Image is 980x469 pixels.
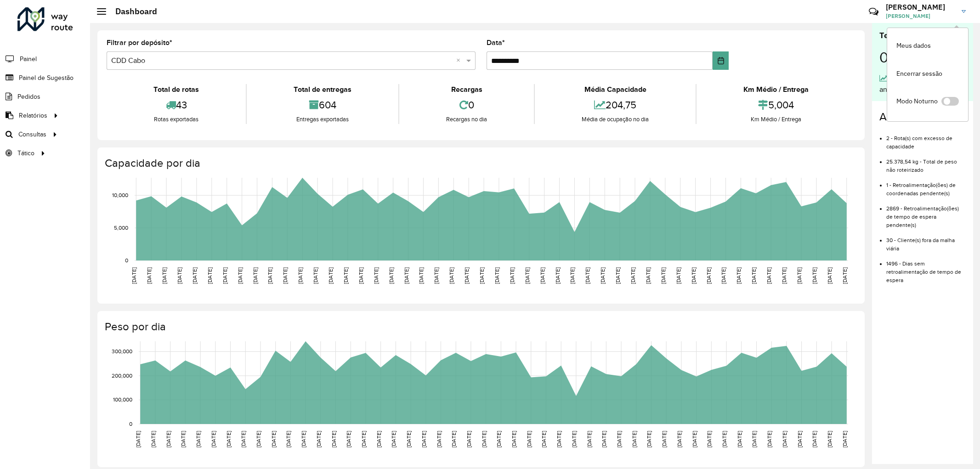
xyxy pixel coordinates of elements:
h2: Dashboard [106,6,157,17]
text: [DATE] [526,431,532,447]
text: [DATE] [827,431,833,447]
text: [DATE] [601,431,607,447]
text: [DATE] [267,267,273,284]
text: [DATE] [615,267,621,284]
text: [DATE] [176,267,182,284]
text: [DATE] [150,431,156,447]
text: [DATE] [358,267,364,284]
text: 0 [129,421,132,427]
div: 43,00% maior que o dia anterior [879,73,966,95]
span: Relatórios [19,111,47,120]
text: [DATE] [661,431,667,447]
text: [DATE] [600,267,606,284]
text: [DATE] [736,431,742,447]
text: [DATE] [782,431,787,447]
span: Painel [20,54,37,64]
text: [DATE] [210,431,216,447]
text: [DATE] [161,267,167,284]
text: [DATE] [691,431,697,447]
div: 00:07:09 [879,42,966,73]
text: [DATE] [481,431,487,447]
div: Total de entregas [249,84,396,95]
text: [DATE] [328,267,334,284]
text: [DATE] [252,267,258,284]
h4: Peso por dia [105,320,855,333]
div: 5,004 [699,95,853,115]
text: [DATE] [222,267,228,284]
text: [DATE] [676,431,682,447]
li: 1 - Retroalimentação(ões) de coordenadas pendente(s) [886,174,966,198]
text: [DATE] [192,267,198,284]
text: [DATE] [645,267,651,284]
text: [DATE] [721,431,727,447]
text: [DATE] [316,431,322,447]
text: [DATE] [255,431,261,447]
text: [DATE] [282,267,288,284]
li: 30 - Cliente(s) fora da malha viária [886,229,966,253]
h4: Capacidade por dia [105,157,855,170]
text: [DATE] [403,267,409,284]
text: [DATE] [842,431,848,447]
text: [DATE] [631,431,637,447]
text: [DATE] [180,431,186,447]
text: [DATE] [285,431,291,447]
text: 300,000 [112,349,132,355]
text: [DATE] [237,267,243,284]
text: [DATE] [616,431,622,447]
text: [DATE] [376,431,382,447]
text: [DATE] [811,431,817,447]
text: [DATE] [331,431,337,447]
text: [DATE] [496,431,502,447]
div: Recargas [402,84,532,95]
text: [DATE] [494,267,500,284]
text: [DATE] [720,267,726,284]
span: Modo Noturno [896,96,938,106]
text: [DATE] [300,431,306,447]
span: Tático [17,148,34,158]
span: Pedidos [17,92,40,102]
div: Tempo médio por rota [879,29,966,42]
text: [DATE] [524,267,530,284]
text: [DATE] [406,431,412,447]
text: [DATE] [240,431,246,447]
text: [DATE] [448,267,454,284]
text: [DATE] [343,267,349,284]
text: [DATE] [165,431,171,447]
text: [DATE] [207,267,213,284]
text: [DATE] [312,267,318,284]
div: Rotas exportadas [109,115,244,124]
text: [DATE] [297,267,303,284]
text: [DATE] [811,267,817,284]
text: [DATE] [630,267,636,284]
text: [DATE] [361,431,367,447]
text: [DATE] [451,431,457,447]
div: Recargas no dia [402,115,532,124]
text: [DATE] [751,431,757,447]
span: [PERSON_NAME] [886,12,955,20]
div: Km Médio / Entrega [699,84,853,95]
text: [DATE] [146,267,152,284]
text: [DATE] [751,267,757,284]
div: Total de rotas [109,84,244,95]
a: Encerrar sessão [887,60,968,88]
text: [DATE] [660,267,666,284]
text: [DATE] [479,267,485,284]
text: [DATE] [571,431,577,447]
li: 2869 - Retroalimentação(ões) de tempo de espera pendente(s) [886,198,966,229]
text: [DATE] [766,267,772,284]
text: [DATE] [509,267,515,284]
text: [DATE] [391,431,397,447]
text: [DATE] [781,267,787,284]
text: 0 [125,257,128,263]
text: [DATE] [421,431,427,447]
span: Consultas [18,130,46,139]
text: [DATE] [195,431,201,447]
text: [DATE] [433,267,439,284]
div: 0 [402,95,532,115]
text: [DATE] [388,267,394,284]
text: 100,000 [113,397,132,403]
span: Painel de Sugestão [19,73,74,83]
text: [DATE] [226,431,232,447]
li: 2 - Rota(s) com excesso de capacidade [886,127,966,151]
li: 1496 - Dias sem retroalimentação de tempo de espera [886,253,966,284]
